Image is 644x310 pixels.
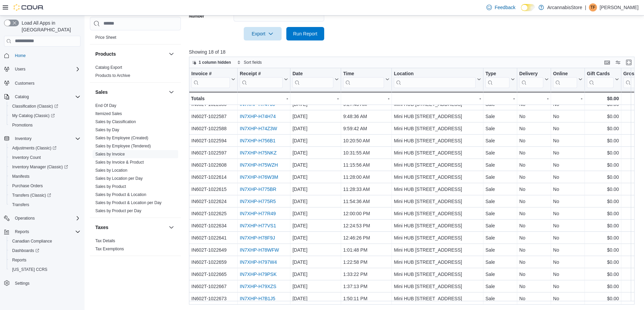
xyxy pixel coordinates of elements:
a: Tax Details [95,238,115,243]
a: IN7XHP-H79XZS [240,284,276,289]
a: Promotions [9,121,35,129]
div: IN602T-1022580 [191,100,235,108]
span: Inventory Manager (Classic) [9,163,80,171]
div: Pricing [90,33,181,44]
span: Reports [12,228,80,236]
a: IN7XHP-H775BR [240,187,276,192]
span: [US_STATE] CCRS [12,267,47,272]
a: Sales by Invoice & Product [95,160,144,165]
span: Purchase Orders [9,182,80,190]
span: Inventory [15,136,31,141]
a: End Of Day [95,103,116,108]
button: Run Report [286,27,324,40]
button: Customers [1,78,83,88]
span: Sales by Employee (Tendered) [95,143,151,149]
div: Invoice # [191,71,230,77]
div: Receipt # URL [240,71,283,88]
span: Sales by Location [95,168,127,173]
div: 11:28:00 AM [343,173,389,181]
a: Transfers (Classic) [9,191,54,199]
div: Online [553,71,577,88]
div: Receipt # [240,71,283,77]
a: Purchase Orders [9,182,46,190]
button: Catalog [1,92,83,102]
a: Inventory Manager (Classic) [7,162,83,172]
button: Operations [1,214,83,223]
span: Inventory Manager (Classic) [12,164,68,170]
span: Dark Mode [521,11,521,11]
span: Products to Archive [95,73,130,78]
a: IN7XHP-H78F9J [240,235,275,241]
div: Sale [485,197,515,205]
a: Customers [12,79,37,87]
div: - [519,94,549,103]
div: Mini HUB [STREET_ADDRESS] [394,137,481,145]
button: Display options [614,58,622,66]
div: [DATE] [292,185,339,193]
a: Reports [9,256,29,264]
div: Sale [485,209,515,218]
a: Sales by Product & Location per Day [95,200,162,205]
div: [DATE] [292,100,339,108]
span: Classification (Classic) [12,104,58,109]
a: IN7XHP-H74H74 [240,114,276,119]
div: Time [343,71,384,77]
div: Sale [485,161,515,169]
div: Sale [485,173,515,181]
a: Dashboards [9,247,42,255]
div: $0.00 [587,197,619,205]
span: Reports [15,229,29,234]
button: Canadian Compliance [7,236,83,246]
div: Mini HUB [STREET_ADDRESS] [394,124,481,133]
div: Mini HUB [STREET_ADDRESS] [394,173,481,181]
span: Catalog [15,94,29,100]
a: Adjustments (Classic) [7,143,83,153]
h3: Products [95,51,116,57]
button: Taxes [95,224,166,231]
button: Users [12,65,28,73]
div: No [553,100,582,108]
div: No [519,197,549,205]
span: Inventory [12,135,80,143]
button: Taxes [167,223,175,231]
nav: Complex example [4,48,80,306]
a: Sales by Employee (Created) [95,136,148,140]
a: My Catalog (Classic) [7,111,83,120]
span: Inventory Count [9,153,80,162]
button: Operations [12,214,38,222]
a: IN7XHP-H775R5 [240,199,276,204]
a: My Catalog (Classic) [9,112,57,120]
span: Users [15,66,25,72]
a: IN7XHP-H79PSK [240,272,277,277]
div: 11:54:36 AM [343,197,389,205]
input: Dark Mode [521,4,535,11]
span: Reports [9,256,80,264]
a: Sales by Location per Day [95,176,143,181]
div: IN602T-1022588 [191,124,235,133]
button: Reports [12,228,32,236]
button: Date [292,71,339,88]
div: Mini HUB [STREET_ADDRESS] [394,149,481,157]
span: Operations [12,214,80,222]
div: Mini HUB [STREET_ADDRESS] [394,100,481,108]
div: [DATE] [292,173,339,181]
span: Canadian Compliance [9,237,80,245]
span: Transfers (Classic) [9,191,80,199]
div: $0.00 [587,161,619,169]
button: Sales [167,88,175,96]
a: [US_STATE] CCRS [9,265,50,274]
span: Sales by Invoice & Product [95,160,144,165]
span: Customers [15,81,34,86]
div: No [553,112,582,120]
a: Tax Exemptions [95,247,124,251]
button: Transfers [7,200,83,209]
div: IN602T-1022597 [191,149,235,157]
a: Sales by Day [95,128,119,132]
div: No [519,112,549,120]
div: Gift Card Sales [587,71,614,88]
span: Sales by Product & Location [95,192,146,197]
div: No [519,161,549,169]
span: Transfers [12,202,29,207]
div: Sale [485,185,515,193]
